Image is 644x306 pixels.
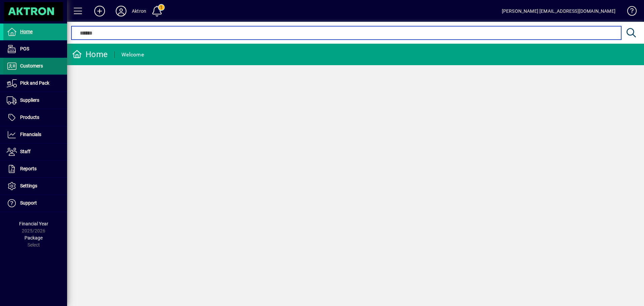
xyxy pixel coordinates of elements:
div: Home [72,49,108,60]
button: Profile [110,5,132,17]
a: Customers [3,58,67,75]
a: Suppliers [3,92,67,109]
a: Pick and Pack [3,75,67,92]
span: Financials [20,132,41,137]
span: Suppliers [20,97,39,103]
a: Knowledge Base [622,1,636,23]
a: Products [3,109,67,126]
a: Support [3,195,67,212]
span: Pick and Pack [20,80,49,86]
span: Package [24,235,43,241]
div: Aktron [132,6,146,16]
span: Financial Year [19,221,48,226]
a: POS [3,41,67,57]
a: Staff [3,143,67,160]
span: POS [20,46,29,51]
span: Settings [20,183,37,188]
a: Financials [3,126,67,143]
button: Add [89,5,110,17]
span: Staff [20,149,31,154]
span: Products [20,115,39,120]
span: Support [20,200,37,206]
div: [PERSON_NAME] [EMAIL_ADDRESS][DOMAIN_NAME] [502,6,615,16]
div: Welcome [121,49,144,60]
a: Reports [3,161,67,177]
span: Customers [20,63,43,69]
a: Settings [3,178,67,194]
span: Reports [20,166,37,171]
span: Home [20,29,33,34]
